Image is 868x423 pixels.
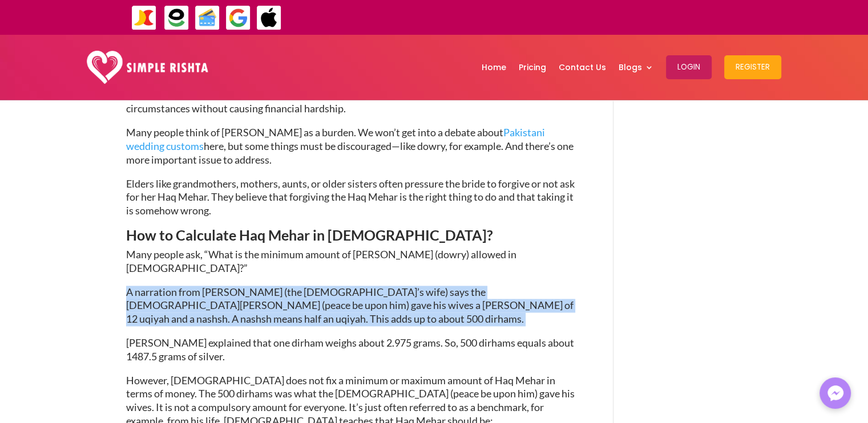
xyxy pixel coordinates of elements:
span: Elders like grandmothers, mothers, aunts, or older sisters often pressure the bride to forgive or... [126,177,575,217]
a: Login [666,38,712,97]
a: Pricing [519,38,546,97]
span: Many people ask, “What is the minimum amount of [PERSON_NAME] (dowry) allowed in [DEMOGRAPHIC_DAT... [126,248,516,274]
span: How to Calculate Haq Mehar in [DEMOGRAPHIC_DATA]? [126,226,493,243]
span: [PERSON_NAME] explained that one dirham weighs about 2.975 grams. So, 500 dirhams equals about 14... [126,336,574,363]
a: Contact Us [559,38,606,97]
img: Credit Cards [195,5,220,31]
span: here, but some things must be discouraged—like dowry, for example. And there’s one more important... [126,140,574,166]
a: Blogs [619,38,653,97]
a: Pakistani wedding customs [126,126,545,152]
a: Home [482,38,506,97]
span: Many people think of [PERSON_NAME] as a burden. We won’t get into a debate about [126,126,503,139]
span: A narration from [PERSON_NAME] (the [DEMOGRAPHIC_DATA]’s wife) says the [DEMOGRAPHIC_DATA][PERSON... [126,286,574,326]
img: JazzCash-icon [131,5,157,31]
button: Register [724,55,781,79]
a: Register [724,38,781,97]
img: ApplePay-icon [256,5,282,31]
span: The most important thing is that the Haq Mehar should be fair and respectful, reflecting the coup... [126,89,566,115]
img: Messenger [824,382,847,405]
img: GooglePay-icon [225,5,251,31]
img: EasyPaisa-icon [164,5,189,31]
button: Login [666,55,712,79]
